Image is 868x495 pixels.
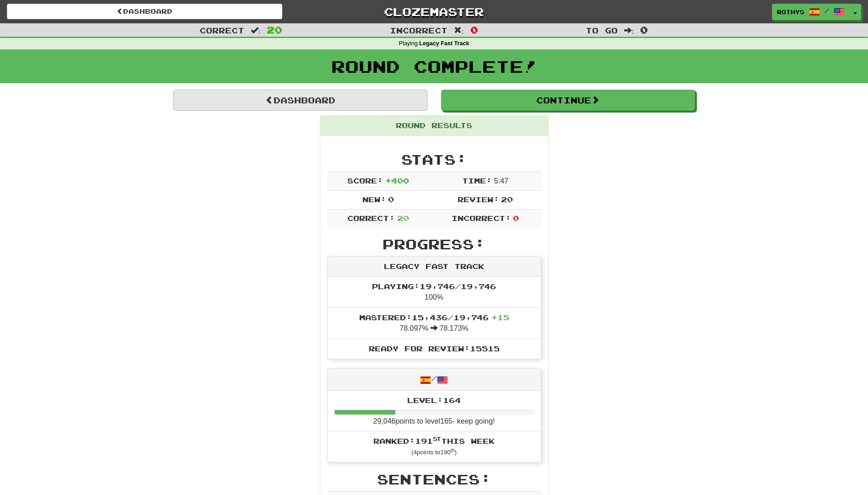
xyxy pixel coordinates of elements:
span: 0 [470,24,478,35]
h2: Stats: [327,152,541,167]
span: Mastered: 15,436 / 19,746 [359,313,509,322]
a: Clozemaster [296,4,571,20]
span: Review: [458,195,499,204]
a: Dashboard [7,4,282,19]
span: Score: [347,176,383,185]
li: 29,046 points to level 165 - keep going! [328,391,541,432]
span: 20 [397,214,409,222]
h2: Progress: [327,237,541,252]
span: + 15 [491,313,509,322]
span: : [454,27,464,34]
li: 78.097% 78.173% [328,307,541,339]
span: 20 [501,195,513,204]
span: 20 [267,24,282,35]
span: / [825,7,829,14]
span: Incorrect [390,26,447,35]
h1: Round Complete! [3,57,865,75]
div: Legacy Fast Track [328,257,541,277]
strong: Legacy Fast Track [419,40,469,47]
a: Dashboard [173,90,427,111]
span: : [251,27,261,34]
span: + 400 [385,176,409,185]
span: Correct [199,26,244,35]
span: Playing: 19,746 / 19,746 [372,282,496,291]
span: Ready for Review: 15515 [369,344,500,353]
span: Ranked: 191 this week [373,436,495,445]
span: rothys [777,8,804,16]
span: New: [362,195,386,204]
sup: th [451,448,455,453]
span: 0 [640,24,648,35]
span: 5 : 47 [494,177,508,185]
div: / [328,369,541,390]
span: 0 [388,195,394,204]
li: 100% [328,277,541,308]
div: Round Results [320,116,548,136]
small: ( 4 points to 190 ) [411,449,457,456]
span: : [624,27,634,34]
h2: Sentences: [327,472,541,487]
span: Level: 164 [407,396,461,404]
span: To go [586,26,618,35]
a: rothys / [772,4,850,20]
span: Time: [462,176,492,185]
sup: st [433,436,441,442]
span: Correct: [347,214,395,222]
span: Incorrect: [452,214,511,222]
button: Continue [441,90,695,111]
span: 0 [513,214,519,222]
